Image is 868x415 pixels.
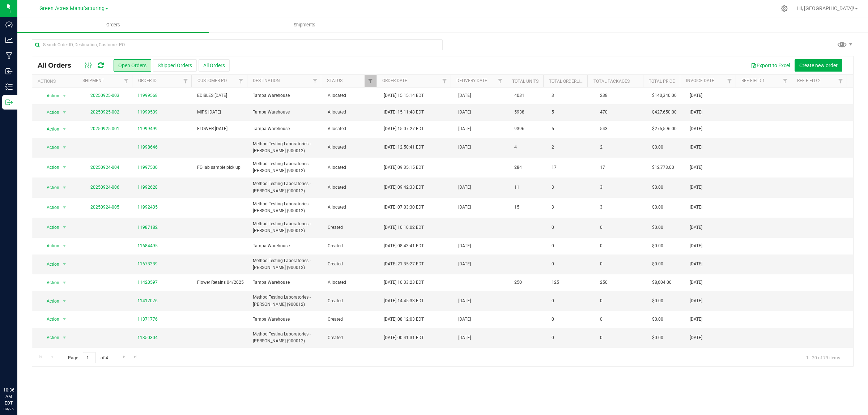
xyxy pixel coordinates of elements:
span: Allocated [328,125,375,132]
a: 11371776 [137,316,158,323]
span: Action [40,296,60,306]
span: $0.00 [652,316,663,323]
span: [DATE] [690,125,702,132]
a: 11999568 [137,92,158,99]
span: Tampa Warehouse [253,125,319,132]
span: select [60,333,69,343]
span: Created [328,243,375,249]
a: Filter [235,75,247,87]
p: 10:36 AM EDT [3,387,14,406]
span: 125 [552,279,559,286]
span: 0 [596,259,606,269]
span: select [60,91,69,101]
a: Filter [179,75,191,87]
span: Green Acres Manufacturing [39,5,105,12]
span: select [60,296,69,306]
inline-svg: Analytics [5,37,13,44]
span: Action [40,259,60,269]
a: 11987182 [137,224,158,231]
button: Shipped Orders [153,59,197,72]
a: 11673339 [137,261,158,268]
span: All Orders [38,61,78,69]
span: [DATE] 15:15:14 EDT [384,92,424,99]
button: Create new order [795,59,842,72]
span: Orders [97,22,130,28]
span: select [60,241,69,251]
iframe: Resource center [7,357,29,379]
span: 2 [596,142,606,153]
span: select [60,124,69,134]
span: Created [328,261,375,268]
a: Total Units [512,79,539,84]
a: Ref Field 2 [797,78,821,83]
span: [DATE] 07:03:30 EDT [384,204,424,211]
a: 11350304 [137,334,158,341]
span: $427,650.00 [652,109,677,116]
span: [DATE] [458,334,471,341]
span: Allocated [328,92,375,99]
a: 11998646 [137,144,158,151]
span: [DATE] [690,261,702,268]
span: 0 [596,222,606,233]
span: [DATE] 12:50:41 EDT [384,144,424,151]
span: 3 [552,184,554,191]
span: Tampa Warehouse [253,279,319,286]
span: $0.00 [652,298,663,304]
span: 0 [552,316,554,323]
span: [DATE] [690,109,702,116]
span: Allocated [328,204,375,211]
a: Filter [779,75,791,87]
span: Method Testing Laboratories - [PERSON_NAME] (900012) [253,141,319,154]
inline-svg: Outbound [5,99,13,106]
span: Hi, [GEOGRAPHIC_DATA]! [797,5,854,11]
span: [DATE] 09:42:33 EDT [384,184,424,191]
span: [DATE] 08:12:03 EDT [384,316,424,323]
span: 1 - 20 of 79 items [800,352,846,363]
span: Tampa Warehouse [253,109,319,116]
span: Allocated [328,164,375,171]
span: 0 [552,243,554,249]
span: [DATE] [690,164,702,171]
span: [DATE] [458,125,471,132]
a: Destination [253,78,280,83]
span: select [60,278,69,288]
a: Filter [835,75,847,87]
a: Filter [365,75,376,87]
span: Method Testing Laboratories - [PERSON_NAME] (900012) [253,257,319,271]
span: select [60,142,69,153]
span: [DATE] [690,92,702,99]
span: [DATE] 15:07:27 EDT [384,125,424,132]
span: [DATE] 10:10:02 EDT [384,224,424,231]
span: Allocated [328,144,375,151]
span: $0.00 [652,224,663,231]
span: Method Testing Laboratories - [PERSON_NAME] (900012) [253,201,319,214]
span: $140,340.00 [652,92,677,99]
a: 11999539 [137,109,158,116]
span: Shipments [284,22,325,28]
span: [DATE] [458,261,471,268]
button: Export to Excel [746,59,795,72]
span: select [60,259,69,269]
span: Action [40,124,60,134]
span: $8,604.00 [652,279,672,286]
inline-svg: Inbound [5,68,13,75]
a: 11420597 [137,279,158,286]
span: $275,596.00 [652,125,677,132]
span: Allocated [328,109,375,116]
span: Created [328,316,375,323]
a: Order ID [138,78,157,83]
a: Go to the last page [130,352,141,362]
span: $12,773.00 [652,164,674,171]
a: Filter [494,75,506,87]
span: Tampa Warehouse [253,92,319,99]
a: 11997500 [137,164,158,171]
span: 0 [552,261,554,268]
span: [DATE] 10:33:23 EDT [384,279,424,286]
span: 17 [552,164,557,171]
span: 0 [552,224,554,231]
span: 9396 [514,125,524,132]
span: 470 [596,107,611,117]
a: Total Price [649,79,675,84]
a: Filter [439,75,451,87]
span: select [60,107,69,117]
